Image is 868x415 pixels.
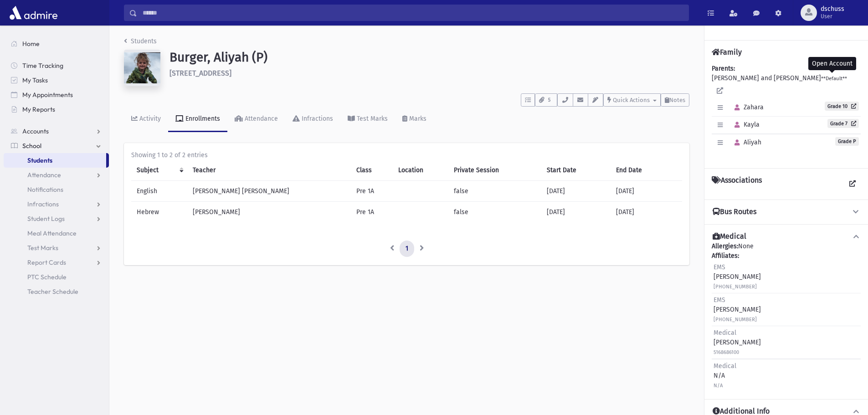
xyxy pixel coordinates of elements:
h4: Medical [713,232,746,241]
div: Infractions [300,115,333,123]
div: [PERSON_NAME] [714,328,761,357]
a: Grade 10 [825,102,859,111]
div: None [712,241,861,392]
small: N/A [714,383,723,389]
span: Meal Attendance [27,229,77,237]
small: 5168686100 [714,349,739,355]
button: Medical [712,232,861,241]
th: End Date [611,160,682,181]
div: Enrollments [184,115,220,123]
span: Notes [669,97,685,103]
span: 5 [545,96,553,104]
span: Accounts [22,127,49,135]
h4: Bus Routes [713,207,756,217]
th: Private Session [448,160,541,181]
nav: breadcrumb [124,36,157,50]
a: School [4,138,109,153]
th: Teacher [187,160,351,181]
span: dschuss [821,5,844,13]
span: Time Tracking [22,61,63,70]
span: EMS [714,263,725,271]
a: Grade 7 [827,119,859,128]
div: Test Marks [355,115,388,123]
div: N/A [714,361,736,390]
a: Meal Attendance [4,226,109,241]
span: Notifications [27,185,63,194]
th: Location [393,160,449,181]
a: Report Cards [4,255,109,270]
a: My Tasks [4,73,109,87]
span: Students [27,156,52,164]
td: Hebrew [131,202,187,223]
a: Student Logs [4,211,109,226]
span: Infractions [27,200,59,208]
a: Students [124,37,157,45]
a: Time Tracking [4,58,109,73]
span: Teacher Schedule [27,287,78,296]
button: Bus Routes [712,207,861,217]
td: [DATE] [541,202,611,223]
span: User [821,13,844,20]
h4: Family [712,48,742,56]
input: Search [137,5,688,21]
a: Notifications [4,182,109,197]
td: [DATE] [541,181,611,202]
div: Showing 1 to 2 of 2 entries [131,150,682,160]
button: 5 [535,93,557,107]
b: Affiliates: [712,252,739,260]
img: AdmirePro [7,4,60,22]
div: [PERSON_NAME] [714,295,761,324]
span: Zahara [730,103,764,111]
a: Teacher Schedule [4,284,109,299]
small: [PHONE_NUMBER] [714,317,757,323]
span: My Tasks [22,76,48,84]
div: Attendance [243,115,278,123]
span: My Reports [22,105,55,113]
a: PTC Schedule [4,270,109,284]
a: 1 [400,241,414,257]
a: Home [4,36,109,51]
div: Marks [407,115,426,123]
th: Start Date [541,160,611,181]
h6: [STREET_ADDRESS] [169,69,689,77]
span: My Appointments [22,91,73,99]
b: Parents: [712,65,735,72]
span: EMS [714,296,725,304]
a: Test Marks [340,107,395,132]
a: Activity [124,107,168,132]
td: [DATE] [611,181,682,202]
h4: Associations [712,176,762,192]
div: Activity [138,115,161,123]
span: Medical [714,329,736,337]
td: [DATE] [611,202,682,223]
button: Quick Actions [603,93,661,107]
a: Accounts [4,124,109,138]
a: View all Associations [844,176,861,192]
span: School [22,142,41,150]
a: My Reports [4,102,109,117]
span: PTC Schedule [27,273,67,281]
td: false [448,181,541,202]
a: Infractions [285,107,340,132]
a: Attendance [4,168,109,182]
td: false [448,202,541,223]
b: Allergies: [712,242,738,250]
th: Class [351,160,393,181]
span: Student Logs [27,215,65,223]
a: My Appointments [4,87,109,102]
a: Attendance [227,107,285,132]
img: xMPEf8= [124,50,160,86]
button: Notes [661,93,689,107]
a: Marks [395,107,434,132]
span: Report Cards [27,258,66,266]
small: [PHONE_NUMBER] [714,284,757,290]
a: Infractions [4,197,109,211]
td: [PERSON_NAME] [PERSON_NAME] [187,181,351,202]
td: [PERSON_NAME] [187,202,351,223]
span: Home [22,40,40,48]
a: Test Marks [4,241,109,255]
a: Students [4,153,106,168]
td: Pre 1A [351,181,393,202]
td: Pre 1A [351,202,393,223]
span: Grade P [835,137,859,146]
